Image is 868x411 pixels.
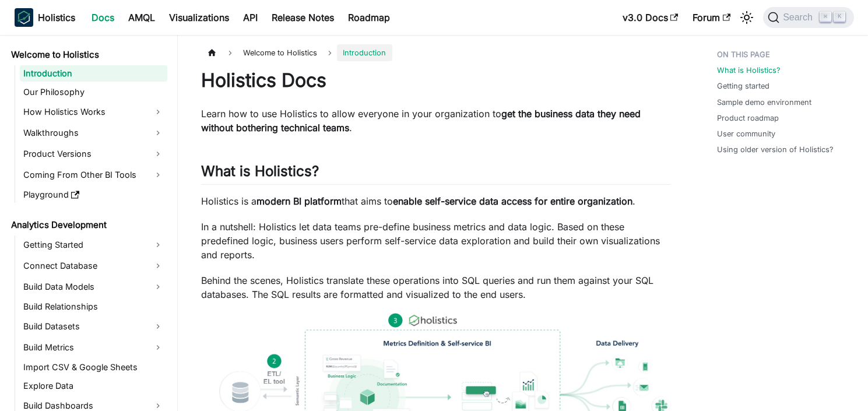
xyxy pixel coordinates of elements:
[256,195,342,207] strong: modern BI platform
[162,8,236,27] a: Visualizations
[8,47,167,63] a: Welcome to Holistics
[201,163,670,185] h2: What is Holistics?
[201,220,670,262] p: In a nutshell: Holistics let data teams pre-define business metrics and data logic. Based on thes...
[20,84,167,100] a: Our Philosophy
[20,103,167,121] a: How Holistics Works
[20,298,167,315] a: Build Relationships
[737,8,756,27] button: Switch between dark and light mode (currently light mode)
[265,8,341,27] a: Release Notes
[20,317,167,336] a: Build Datasets
[20,338,167,357] a: Build Metrics
[20,378,167,394] a: Explore Data
[820,12,831,22] kbd: ⌘
[20,277,167,296] a: Build Data Models
[20,65,167,82] a: Introduction
[20,359,167,375] a: Import CSV & Google Sheets
[834,12,845,22] kbd: K
[201,44,223,61] a: Home page
[236,8,265,27] a: API
[717,128,775,139] a: User community
[201,107,670,135] p: Learn how to use Holistics to allow everyone in your organization to .
[779,12,820,23] span: Search
[717,97,811,108] a: Sample demo environment
[201,44,670,61] nav: Breadcrumbs
[763,7,853,28] button: Search (Command+K)
[15,8,75,27] a: HolisticsHolistics
[20,124,167,142] a: Walkthroughs
[20,257,167,275] a: Connect Database
[201,69,670,92] h1: Holistics Docs
[15,8,33,27] img: Holistics
[616,8,686,27] a: v3.0 Docs
[20,236,167,254] a: Getting Started
[20,145,167,163] a: Product Versions
[717,113,779,124] a: Product roadmap
[237,44,323,61] span: Welcome to Holistics
[717,80,769,92] a: Getting started
[20,166,167,184] a: Coming From Other BI Tools
[38,10,75,24] b: Holistics
[201,194,670,208] p: Holistics is a that aims to .
[341,8,397,27] a: Roadmap
[3,35,178,411] nav: Docs sidebar
[717,65,781,76] a: What is Holistics?
[201,273,670,301] p: Behind the scenes, Holistics translate these operations into SQL queries and run them against you...
[20,187,167,203] a: Playground
[393,195,632,207] strong: enable self-service data access for entire organization
[85,8,121,27] a: Docs
[686,8,737,27] a: Forum
[717,144,834,155] a: Using older version of Holistics?
[121,8,162,27] a: AMQL
[337,44,392,61] span: Introduction
[8,217,167,233] a: Analytics Development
